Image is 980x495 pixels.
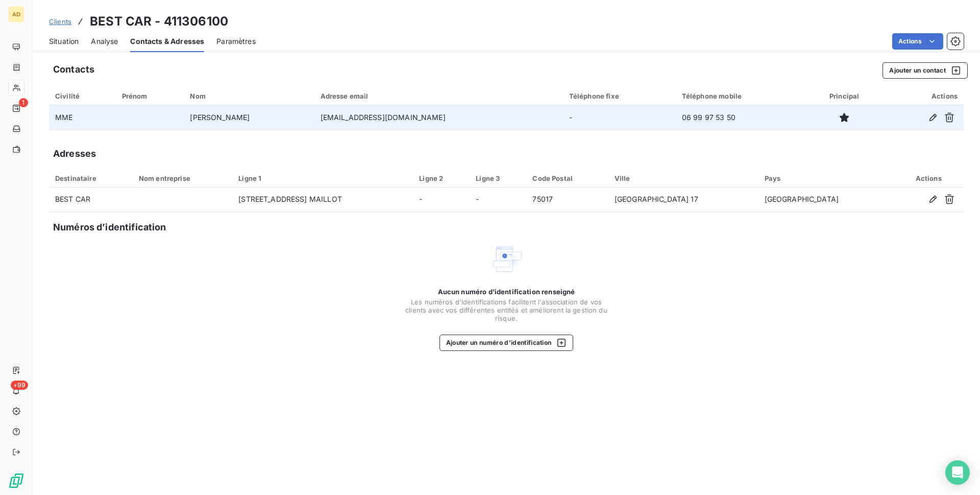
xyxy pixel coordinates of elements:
[490,243,523,275] img: Empty state
[11,381,28,390] span: +99
[682,92,800,100] div: Téléphone mobile
[8,6,24,22] div: AD
[216,36,256,46] span: Paramètres
[184,105,314,130] td: [PERSON_NAME]
[49,105,116,130] td: MME
[49,16,71,27] a: Clients
[49,36,79,46] span: Situation
[945,460,970,485] div: Open Intercom Messenger
[413,187,470,212] td: -
[53,147,96,161] h5: Adresses
[532,174,602,182] div: Code Postal
[53,62,94,77] h5: Contacts
[321,92,557,100] div: Adresse email
[615,174,752,182] div: Ville
[563,105,676,130] td: -
[526,187,608,212] td: 75017
[569,92,670,100] div: Téléphone fixe
[758,187,894,212] td: [GEOGRAPHIC_DATA]
[676,105,806,130] td: 06 99 97 53 50
[130,36,204,46] span: Contacts & Adresses
[813,92,876,100] div: Principal
[608,187,758,212] td: [GEOGRAPHIC_DATA] 17
[439,335,574,351] button: Ajouter un numéro d’identification
[8,473,24,489] img: Logo LeanPay
[476,174,520,182] div: Ligne 3
[438,288,575,296] span: Aucun numéro d’identification renseigné
[892,33,943,50] button: Actions
[899,174,958,182] div: Actions
[419,174,463,182] div: Ligne 2
[238,174,407,182] div: Ligne 1
[139,174,226,182] div: Nom entreprise
[314,105,563,130] td: [EMAIL_ADDRESS][DOMAIN_NAME]
[122,92,178,100] div: Prénom
[232,187,413,212] td: [STREET_ADDRESS] MAILLOT
[19,98,28,107] span: 1
[765,174,888,182] div: Pays
[55,174,127,182] div: Destinataire
[190,92,308,100] div: Nom
[91,36,118,46] span: Analyse
[470,187,526,212] td: -
[55,92,110,100] div: Civilité
[883,62,968,79] button: Ajouter un contact
[90,12,228,31] h3: BEST CAR - 411306100
[49,187,133,212] td: BEST CAR
[53,220,166,234] h5: Numéros d’identification
[404,298,608,322] span: Les numéros d'identifications facilitent l'association de vos clients avec vos différentes entité...
[889,92,958,100] div: Actions
[49,17,71,26] span: Clients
